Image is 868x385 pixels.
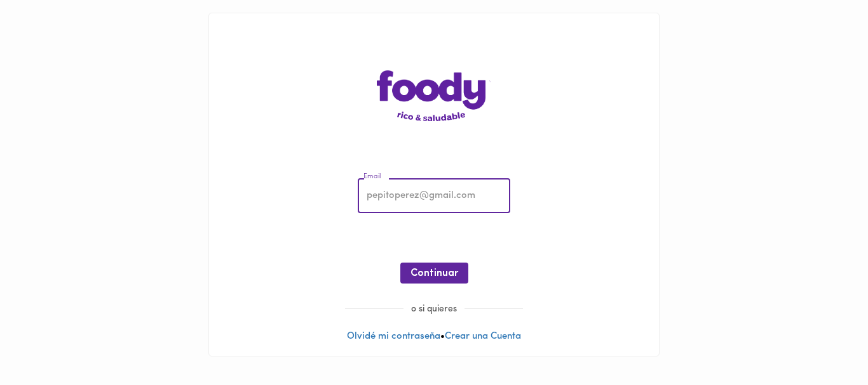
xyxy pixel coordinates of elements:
[403,304,465,314] span: o si quieres
[410,268,458,280] span: Continuar
[358,179,510,214] input: pepitoperez@gmail.com
[209,13,659,356] div: •
[377,70,491,121] img: logo-main-page.png
[347,332,440,341] a: Olvidé mi contraseña
[400,263,468,284] button: Continuar
[445,332,521,341] a: Crear una Cuenta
